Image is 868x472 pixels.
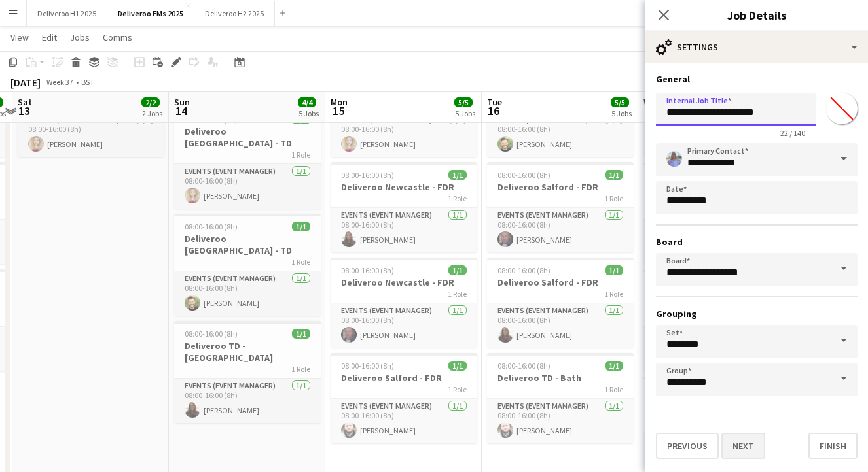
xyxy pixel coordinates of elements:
[174,126,321,149] h3: Deliveroo [GEOGRAPHIC_DATA] - TD
[10,31,29,43] span: View
[643,327,790,371] app-card-role: Events (Event Manager)1/108:00-16:00 (8h)[PERSON_NAME]
[185,222,238,231] span: 08:00-16:00 (8h)
[656,73,858,85] h3: General
[331,96,348,108] span: Mon
[497,361,551,371] span: 08:00-16:00 (8h)
[298,97,316,107] span: 4/4
[331,181,477,193] h3: Deliveroo Newcastle - FDR
[487,372,634,384] h3: Deliveroo TD - Bath
[448,289,467,299] span: 1 Role
[16,103,32,118] span: 13
[611,97,629,107] span: 5/5
[645,7,868,24] h3: Job Details
[605,170,623,180] span: 1/1
[292,329,310,339] span: 1/1
[103,31,132,43] span: Comms
[331,303,477,348] app-card-role: Events (Event Manager)1/108:00-16:00 (8h)[PERSON_NAME]
[331,277,477,288] h3: Deliveroo Newcastle - FDR
[487,353,634,443] app-job-card: 08:00-16:00 (8h)1/1Deliveroo TD - Bath1 RoleEvents (Event Manager)1/108:00-16:00 (8h)[PERSON_NAME]
[185,329,238,339] span: 08:00-16:00 (8h)
[81,77,94,87] div: BST
[448,265,467,275] span: 1/1
[174,233,321,256] h3: Deliveroo [GEOGRAPHIC_DATA] - TD
[605,265,623,275] span: 1/1
[331,353,477,443] app-job-card: 08:00-16:00 (8h)1/1Deliveroo Salford - FDR1 RoleEvents (Event Manager)1/108:00-16:00 (8h)[PERSON_...
[643,112,790,157] app-card-role: Events (Event Manager)1/108:00-16:00 (8h)[PERSON_NAME]
[27,1,107,26] button: Deliveroo H1 2025
[341,265,394,275] span: 08:00-16:00 (8h)
[341,361,394,371] span: 08:00-16:00 (8h)
[643,181,790,205] h3: Deliveroo - [GEOGRAPHIC_DATA] - FDR
[487,399,634,443] app-card-role: Events (Event Manager)1/108:00-16:00 (8h)[PERSON_NAME]
[291,364,310,374] span: 1 Role
[487,181,634,193] h3: Deliveroo Salford - FDR
[329,103,348,118] span: 15
[604,384,623,394] span: 1 Role
[194,1,275,26] button: Deliveroo H2 2025
[487,112,634,157] app-card-role: Events (Event Manager)1/108:00-16:00 (8h)[PERSON_NAME]
[448,194,467,203] span: 1 Role
[643,96,660,108] span: Wed
[454,97,473,107] span: 5/5
[331,399,477,443] app-card-role: Events (Event Manager)1/108:00-16:00 (8h)[PERSON_NAME]
[174,379,321,423] app-card-role: Events (Event Manager)1/108:00-16:00 (8h)[PERSON_NAME]
[642,103,660,118] span: 17
[656,236,858,248] h3: Board
[643,288,790,312] h3: Deliveroo- [GEOGRAPHIC_DATA]- FDR
[656,308,858,320] h3: Grouping
[487,303,634,348] app-card-role: Events (Event Manager)1/108:00-16:00 (8h)[PERSON_NAME]
[70,31,90,43] span: Jobs
[497,170,551,180] span: 08:00-16:00 (8h)
[487,162,634,252] app-job-card: 08:00-16:00 (8h)1/1Deliveroo Salford - FDR1 RoleEvents (Event Manager)1/108:00-16:00 (8h)[PERSON_...
[487,208,634,252] app-card-role: Events (Event Manager)1/108:00-16:00 (8h)[PERSON_NAME]
[605,361,623,371] span: 1/1
[174,214,321,316] app-job-card: 08:00-16:00 (8h)1/1Deliveroo [GEOGRAPHIC_DATA] - TD1 RoleEvents (Event Manager)1/108:00-16:00 (8h...
[174,340,321,363] h3: Deliveroo TD - [GEOGRAPHIC_DATA]
[174,321,321,423] app-job-card: 08:00-16:00 (8h)1/1Deliveroo TD - [GEOGRAPHIC_DATA]1 RoleEvents (Event Manager)1/108:00-16:00 (8h...
[174,164,321,209] app-card-role: Events (Event Manager)1/108:00-16:00 (8h)[PERSON_NAME]
[18,96,32,108] span: Sat
[487,258,634,348] app-job-card: 08:00-16:00 (8h)1/1Deliveroo Salford - FDR1 RoleEvents (Event Manager)1/108:00-16:00 (8h)[PERSON_...
[292,222,310,231] span: 1/1
[448,361,467,371] span: 1/1
[107,1,194,26] button: Deliveroo EMs 2025
[331,372,477,384] h3: Deliveroo Salford - FDR
[487,277,634,288] h3: Deliveroo Salford - FDR
[611,109,632,118] div: 5 Jobs
[643,220,790,264] app-card-role: Events (Event Manager)1/108:00-16:00 (8h)[PERSON_NAME]
[604,194,623,203] span: 1 Role
[341,170,394,180] span: 08:00-16:00 (8h)
[174,107,321,209] div: 08:00-16:00 (8h)1/1Deliveroo [GEOGRAPHIC_DATA] - TD1 RoleEvents (Event Manager)1/108:00-16:00 (8h...
[808,433,858,459] button: Finish
[174,271,321,316] app-card-role: Events (Event Manager)1/108:00-16:00 (8h)[PERSON_NAME]
[485,103,502,118] span: 16
[645,31,868,63] div: Settings
[331,162,477,252] div: 08:00-16:00 (8h)1/1Deliveroo Newcastle - FDR1 RoleEvents (Event Manager)1/108:00-16:00 (8h)[PERSO...
[98,29,137,46] a: Comms
[448,384,467,394] span: 1 Role
[331,208,477,252] app-card-role: Events (Event Manager)1/108:00-16:00 (8h)[PERSON_NAME]
[18,112,164,157] app-card-role: Events (Event Manager)1/108:00-16:00 (8h)[PERSON_NAME]
[497,265,551,275] span: 08:00-16:00 (8h)
[10,76,41,89] div: [DATE]
[37,29,62,46] a: Edit
[291,257,310,267] span: 1 Role
[142,109,162,118] div: 2 Jobs
[291,150,310,160] span: 1 Role
[643,396,790,419] h3: Deliveroo- [GEOGRAPHIC_DATA]- FDR+ TD
[643,162,790,264] app-job-card: 08:00-16:00 (8h)1/1Deliveroo - [GEOGRAPHIC_DATA] - FDR1 RoleEvents (Event Manager)1/108:00-16:00 ...
[43,77,76,87] span: Week 37
[331,258,477,348] app-job-card: 08:00-16:00 (8h)1/1Deliveroo Newcastle - FDR1 RoleEvents (Event Manager)1/108:00-16:00 (8h)[PERSO...
[487,96,502,108] span: Tue
[643,269,790,371] app-job-card: 08:00-16:00 (8h)1/1Deliveroo- [GEOGRAPHIC_DATA]- FDR1 RoleEvents (Event Manager)1/108:00-16:00 (8...
[141,97,160,107] span: 2/2
[604,289,623,299] span: 1 Role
